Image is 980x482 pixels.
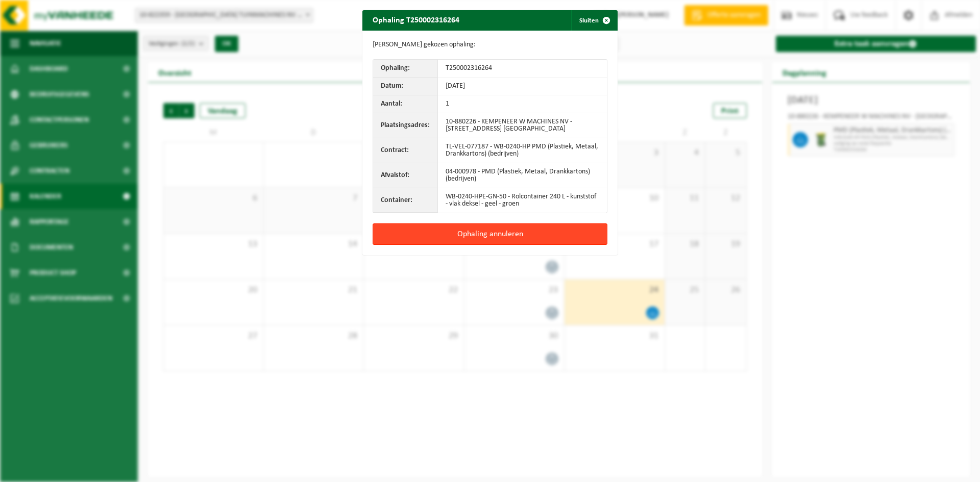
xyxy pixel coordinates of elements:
[373,95,438,113] th: Aantal:
[438,78,607,95] td: [DATE]
[438,95,607,113] td: 1
[373,188,438,213] th: Container:
[438,138,607,163] td: TL-VEL-077187 - WB-0240-HP PMD (Plastiek, Metaal, Drankkartons) (bedrijven)
[373,78,438,95] th: Datum:
[373,41,607,49] p: [PERSON_NAME] gekozen ophaling:
[438,60,607,78] td: T250002316264
[373,138,438,163] th: Contract:
[373,113,438,138] th: Plaatsingsadres:
[438,188,607,213] td: WB-0240-HPE-GN-50 - Rolcontainer 240 L - kunststof - vlak deksel - geel - groen
[438,163,607,188] td: 04-000978 - PMD (Plastiek, Metaal, Drankkartons) (bedrijven)
[373,223,607,245] button: Ophaling annuleren
[571,10,617,31] button: Sluiten
[373,163,438,188] th: Afvalstof:
[438,113,607,138] td: 10-880226 - KEMPENEER W MACHINES NV - [STREET_ADDRESS] [GEOGRAPHIC_DATA]
[373,60,438,78] th: Ophaling:
[362,10,470,30] h2: Ophaling T250002316264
